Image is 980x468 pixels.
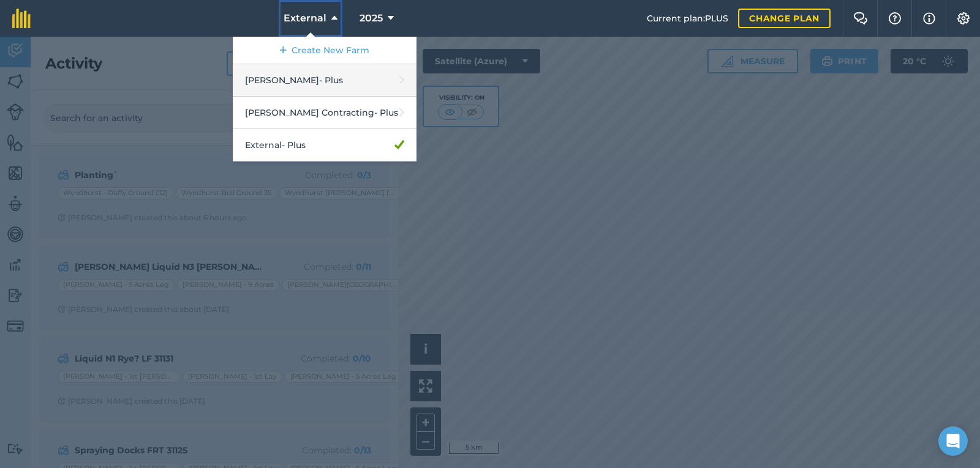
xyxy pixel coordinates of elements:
[938,426,968,456] div: Open Intercom Messenger
[233,37,417,64] a: Create New Farm
[360,11,383,26] span: 2025
[647,12,728,25] span: Current plan : PLUS
[923,11,935,26] img: svg+xml;base64,PHN2ZyB4bWxucz0iaHR0cDovL3d3dy53My5vcmcvMjAwMC9zdmciIHdpZHRoPSIxNyIgaGVpZ2h0PSIxNy...
[233,64,417,97] a: [PERSON_NAME]- Plus
[738,9,831,28] a: Change plan
[888,12,902,24] img: A question mark icon
[12,9,31,28] img: fieldmargin Logo
[956,12,971,24] img: A cog icon
[853,12,868,24] img: Two speech bubbles overlapping with the left bubble in the forefront
[284,11,326,26] span: External
[233,97,417,129] a: [PERSON_NAME] Contracting- Plus
[233,129,417,162] a: External- Plus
